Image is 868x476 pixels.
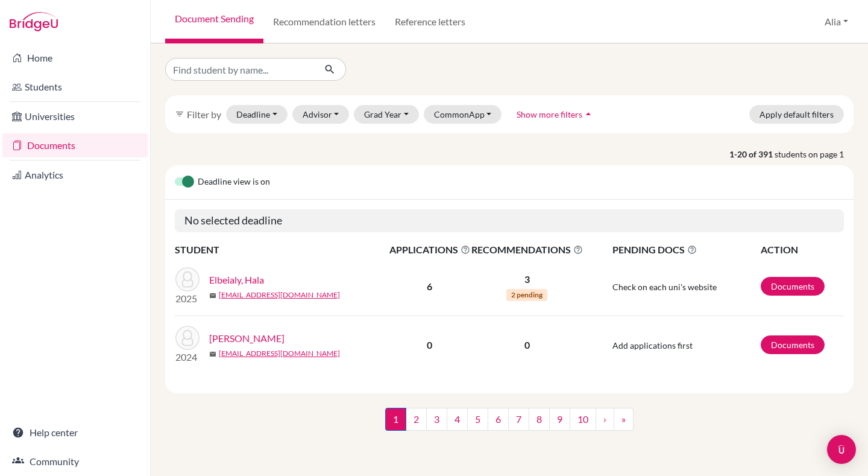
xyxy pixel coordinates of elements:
span: RECOMMENDATIONS [471,243,583,257]
b: 6 [427,281,432,292]
button: Apply default filters [749,105,844,124]
img: Bridge-U [10,12,58,31]
span: mail [209,351,216,358]
a: [PERSON_NAME] [209,331,285,346]
button: Grad Year [354,105,419,124]
a: [EMAIL_ADDRESS][DOMAIN_NAME] [219,290,340,300]
a: Documents [761,335,825,354]
a: › [596,408,614,431]
p: 3 [471,272,583,287]
a: 8 [529,408,550,431]
span: Show more filters [517,109,582,119]
i: arrow_drop_up [582,108,594,120]
span: APPLICATIONS [389,243,470,257]
button: Deadline [226,105,288,124]
a: 5 [467,408,488,431]
a: 4 [447,408,468,431]
strong: 1-20 of 391 [729,148,775,160]
th: STUDENT [175,242,389,258]
a: 3 [426,408,447,431]
span: PENDING DOCS [612,243,759,257]
a: Home [2,46,148,70]
p: 2025 [175,291,200,306]
a: [EMAIL_ADDRESS][DOMAIN_NAME] [219,348,340,359]
a: Analytics [2,163,148,187]
th: ACTION [760,242,844,258]
button: Show more filtersarrow_drop_up [506,105,605,124]
a: Community [2,449,148,474]
a: » [614,408,634,431]
input: Find student by name... [165,58,315,81]
img: Elbeialy, Hala [175,267,200,291]
button: Alia [819,10,854,33]
a: Documents [2,133,148,157]
div: Open Intercom Messenger [827,435,856,464]
span: Filter by [187,109,221,120]
span: mail [209,292,216,299]
h5: No selected deadline [175,209,844,232]
a: 6 [488,408,509,431]
p: 2024 [175,350,200,364]
span: Deadline view is on [198,175,270,189]
a: 10 [570,408,596,431]
i: filter_list [175,109,184,119]
span: 1 [385,408,406,431]
a: Universities [2,104,148,129]
b: 0 [427,339,432,351]
span: Check on each uni's website [612,282,717,292]
nav: ... [385,408,634,440]
a: 9 [549,408,570,431]
button: Advisor [292,105,350,124]
span: Add applications first [612,340,693,351]
span: students on page 1 [775,148,854,160]
a: 7 [508,408,529,431]
a: Documents [761,277,825,296]
img: Abbas, Ruba [175,326,200,350]
span: 2 pending [506,289,547,301]
a: Elbeialy, Hala [209,273,264,287]
a: 2 [406,408,427,431]
button: CommonApp [424,105,502,124]
p: 0 [471,338,583,352]
a: Help center [2,420,148,445]
a: Students [2,75,148,99]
